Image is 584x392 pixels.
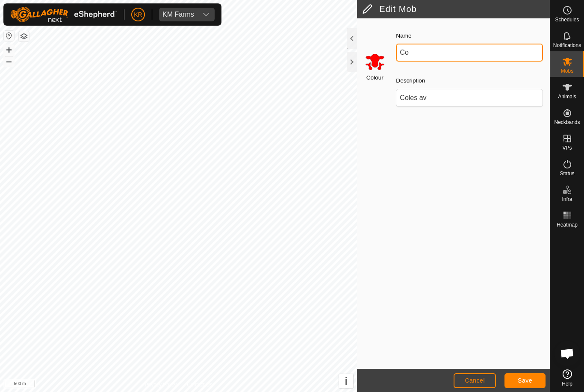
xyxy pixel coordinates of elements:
[553,43,581,48] span: Notifications
[555,341,580,366] div: Open chat
[555,17,579,22] span: Schedules
[562,381,572,386] span: Help
[560,171,574,176] span: Status
[518,377,532,384] span: Save
[4,56,14,66] button: –
[159,8,198,21] span: KM Farms
[557,222,578,227] span: Heatmap
[19,31,29,41] button: Map Layers
[162,11,194,18] div: KM Farms
[558,94,576,99] span: Animals
[454,373,496,388] button: Cancel
[345,375,348,387] span: i
[396,77,425,85] label: Description
[554,120,580,125] span: Neckbands
[562,145,572,150] span: VPs
[562,197,572,202] span: Infra
[4,45,14,55] button: +
[366,74,383,82] label: Colour
[10,7,117,22] img: Gallagher Logo
[561,68,573,74] span: Mobs
[339,374,353,388] button: i
[550,366,584,390] a: Help
[504,373,546,388] button: Save
[396,32,411,40] label: Name
[187,381,212,389] a: Contact Us
[198,8,215,21] div: dropdown trigger
[4,31,14,41] button: Reset Map
[362,4,550,14] h2: Edit Mob
[134,10,142,19] span: KR
[465,377,485,384] span: Cancel
[145,381,177,389] a: Privacy Policy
